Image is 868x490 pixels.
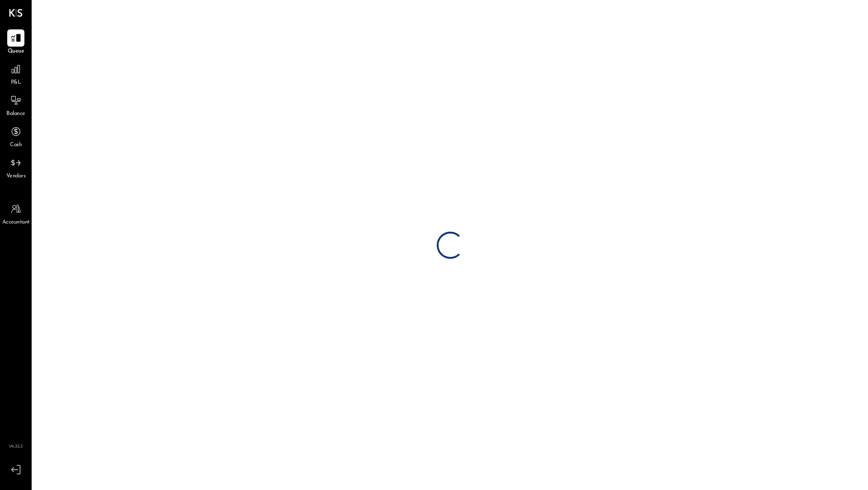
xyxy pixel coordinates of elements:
span: Queue [8,48,24,56]
span: Vendors [6,172,26,181]
span: P&L [11,79,21,87]
a: P&L [0,61,31,87]
a: Balance [0,92,31,118]
a: Accountant [0,200,31,227]
a: Vendors [0,154,31,181]
span: Balance [6,110,25,118]
a: Queue [0,29,31,56]
span: Cash [10,141,22,149]
span: Accountant [2,219,30,227]
a: Cash [0,123,31,149]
